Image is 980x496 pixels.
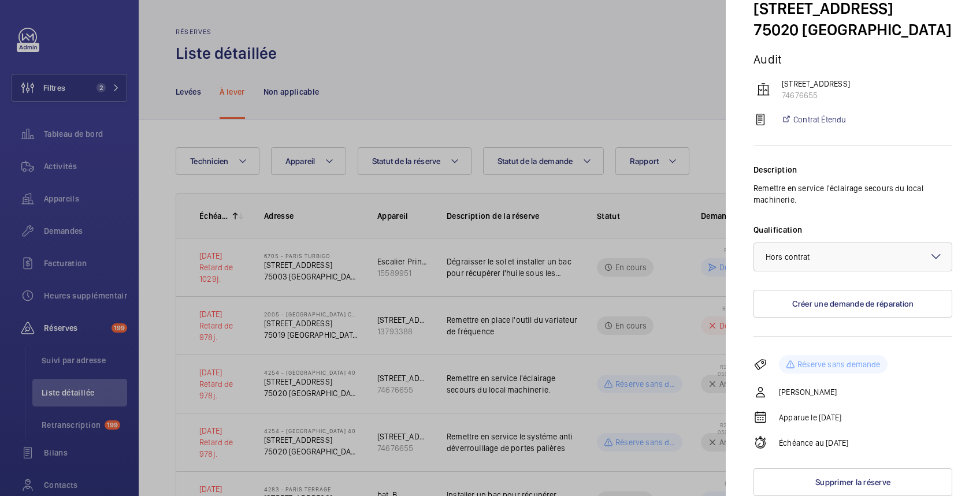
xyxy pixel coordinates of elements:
p: [PERSON_NAME] [779,386,837,398]
img: elevator.svg [756,83,770,96]
h5: Audit [753,52,952,66]
p: [STREET_ADDRESS] [782,78,952,89]
div: Description [753,164,952,176]
p: Réserve sans demande [797,359,881,370]
span: Hors contrat [766,252,810,262]
button: Créer une demande de réparation [753,290,952,318]
button: Supprimer la réserve [753,468,952,496]
label: Qualification [753,224,952,236]
p: Échéance au [DATE] [779,437,848,449]
p: Apparue le [DATE] [779,412,841,423]
p: 74676655 [782,89,952,101]
a: Contrat Étendu [781,114,847,125]
p: Remettre en service l'éclairage secours du local machinerie. [753,182,952,206]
